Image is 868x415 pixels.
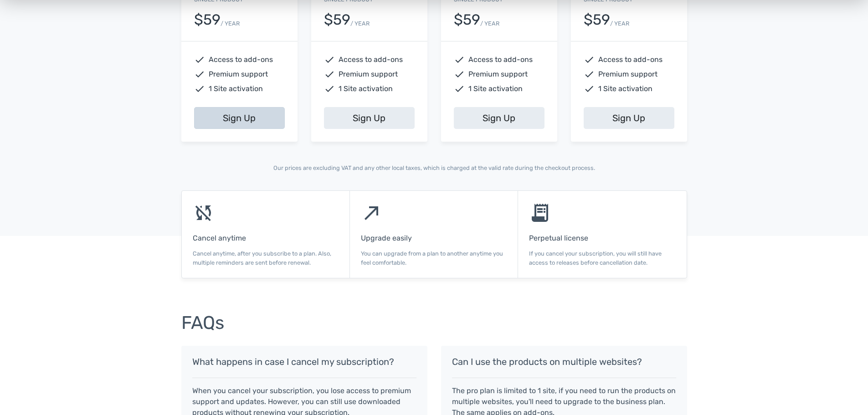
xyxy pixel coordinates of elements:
span: check [324,83,335,94]
h6: Perpetual license [529,234,675,242]
span: Access to add-ons [339,54,403,65]
span: 1 Site activation [598,83,652,94]
span: check [584,54,595,65]
span: Premium support [598,69,657,80]
p: If you cancel your subscription, you will still have access to releases before cancellation date. [529,249,675,266]
a: Sign Up [454,107,544,129]
span: check [324,54,335,65]
div: $59 [324,12,350,28]
span: north_east [361,202,383,224]
div: $59 [584,12,610,28]
span: check [194,54,205,65]
span: 1 Site activation [209,83,263,94]
h5: What happens in case I cancel my subscription? [192,357,416,367]
a: Sign Up [584,107,674,129]
a: Sign Up [194,107,285,129]
h6: Upgrade easily [361,234,507,242]
h1: FAQs [181,313,687,333]
p: Our prices are excluding VAT and any other local taxes, which is charged at the valid rate during... [181,164,687,172]
span: check [194,83,205,94]
span: check [454,83,465,94]
span: check [324,69,335,80]
p: Cancel anytime, after you subscribe to a plan. Also, multiple reminders are sent before renewal. [193,249,339,266]
span: Premium support [209,69,268,80]
div: $59 [454,12,480,28]
span: receipt_long [529,202,551,224]
span: Access to add-ons [598,54,663,65]
span: sync_disabled [193,202,215,224]
span: check [584,83,595,94]
span: 1 Site activation [468,83,523,94]
span: check [454,54,465,65]
span: Premium support [339,69,398,80]
span: check [454,69,465,80]
span: Access to add-ons [209,54,273,65]
span: 1 Site activation [339,83,393,94]
h6: Cancel anytime [193,234,339,242]
span: Premium support [468,69,528,80]
small: / YEAR [480,19,499,28]
span: Access to add-ons [468,54,533,65]
h5: Can I use the products on multiple websites? [452,357,676,367]
span: check [194,69,205,80]
div: $59 [194,12,221,28]
p: You can upgrade from a plan to another anytime you feel comfortable. [361,249,507,266]
a: Sign Up [324,107,415,129]
small: / YEAR [610,19,629,28]
span: check [584,69,595,80]
small: / YEAR [221,19,240,28]
small: / YEAR [350,19,370,28]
